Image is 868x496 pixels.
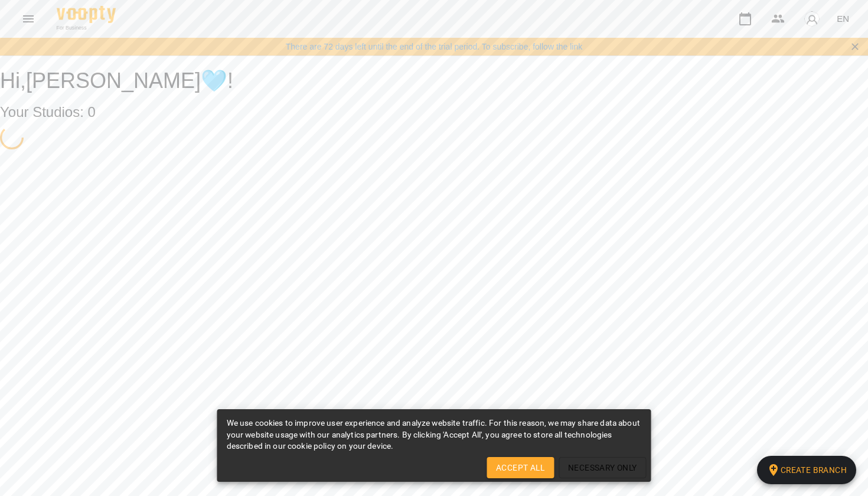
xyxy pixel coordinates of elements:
button: Menu [14,5,43,33]
span: 0 [88,104,96,120]
span: For Business [57,24,116,32]
a: There are 72 days left until the end of the trial period. To subscribe, follow the link [286,41,582,53]
img: avatar_s.png [804,11,820,27]
button: Закрити сповіщення [847,38,863,55]
span: EN [837,12,849,25]
button: EN [832,8,854,30]
img: Voopty Logo [57,6,116,23]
